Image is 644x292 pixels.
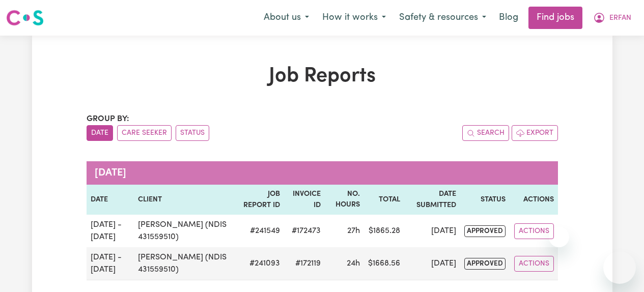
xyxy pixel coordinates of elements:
button: How it works [316,7,393,28]
button: About us [257,7,316,28]
th: Job Report ID [236,185,284,215]
td: [DATE] - [DATE] [87,247,134,280]
button: sort invoices by care seeker [117,125,172,141]
td: #172473 [284,215,325,247]
td: $ 1865.28 [364,215,404,247]
td: [DATE] [404,247,461,280]
button: My Account [586,7,638,28]
span: 27 hours [347,227,360,235]
a: Find jobs [528,7,582,29]
th: Date Submitted [404,185,461,215]
span: 24 hours [347,259,360,268]
iframe: Button to launch messaging window [603,251,636,284]
span: approved [464,225,506,237]
td: [PERSON_NAME] (NDIS 431559510) [134,215,236,247]
th: Actions [510,185,557,215]
h1: Job Reports [87,64,558,89]
td: #172119 [284,247,325,280]
td: [DATE] - [DATE] [87,215,134,247]
td: [PERSON_NAME] (NDIS 431559510) [134,247,236,280]
span: ERFAN [609,13,631,24]
th: Total [364,185,404,215]
img: Careseekers logo [6,9,44,27]
button: Export [512,125,558,141]
td: # 241549 [236,215,284,247]
caption: [DATE] [87,161,558,185]
th: Status [460,185,510,215]
button: sort invoices by date [87,125,113,141]
span: approved [464,258,506,270]
button: Search [462,125,509,141]
td: $ 1668.56 [364,247,404,280]
button: sort invoices by paid status [176,125,209,141]
button: Actions [514,223,554,239]
a: Blog [493,7,524,29]
button: Safety & resources [393,7,493,28]
span: Group by: [87,115,129,123]
a: Careseekers logo [6,6,44,30]
th: Invoice ID [284,185,325,215]
th: Date [87,185,134,215]
td: # 241093 [236,247,284,280]
th: Client [134,185,236,215]
th: No. Hours [325,185,364,215]
button: Actions [514,256,554,272]
iframe: Close message [549,227,569,247]
td: [DATE] [404,215,461,247]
